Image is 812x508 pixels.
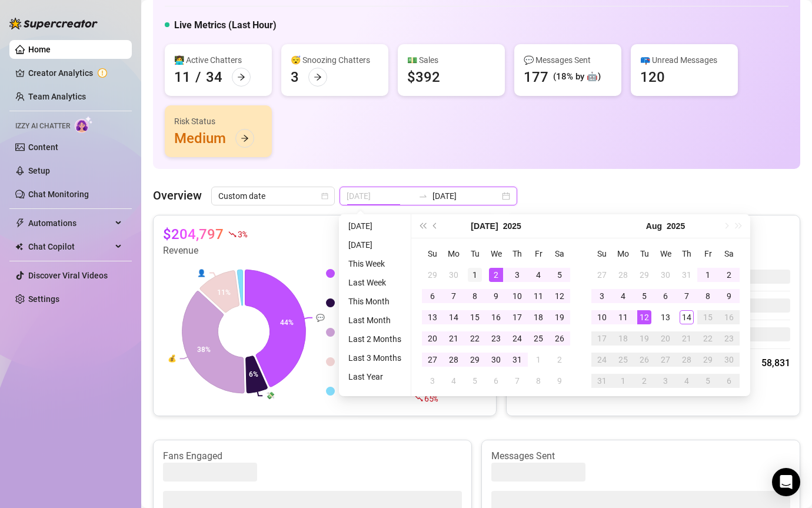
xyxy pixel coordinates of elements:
div: 16 [489,310,503,324]
div: Open Intercom Messenger [772,468,800,496]
div: 3 [658,374,673,388]
td: 2025-09-02 [634,370,655,391]
td: 2025-07-10 [507,285,528,307]
span: to [418,191,428,201]
a: Creator Analytics exclamation-circle [28,64,122,82]
img: Chat Copilot [15,243,23,251]
th: Mo [613,243,634,264]
div: 12 [553,289,567,303]
div: 6 [658,289,673,303]
th: Fr [528,243,549,264]
div: 21 [680,331,694,346]
div: 8 [531,374,545,388]
text: 💰 [168,354,177,363]
div: 22 [701,331,715,346]
div: 2 [637,374,651,388]
td: 2025-08-03 [591,285,613,307]
div: 31 [680,268,694,282]
th: We [485,243,507,264]
article: $204,797 [163,225,224,244]
td: 2025-07-29 [634,264,655,285]
td: 2025-08-16 [718,307,740,328]
span: 65 % [424,393,438,404]
td: 2025-08-02 [718,264,740,285]
th: Su [422,243,443,264]
td: 2025-08-04 [613,285,634,307]
td: 2025-08-01 [697,264,718,285]
th: We [655,243,676,264]
button: Choose a year [503,214,521,238]
button: Previous month (PageUp) [429,214,442,238]
div: 10 [595,310,609,324]
div: 10 [510,289,524,303]
span: Automations [28,214,112,233]
td: 2025-07-25 [528,328,549,349]
td: 2025-07-21 [443,328,464,349]
td: 2025-08-15 [697,307,718,328]
span: arrow-right [237,73,245,81]
td: 2025-08-23 [718,328,740,349]
div: 26 [553,331,567,346]
td: 2025-07-08 [464,285,485,307]
div: 22 [468,331,482,346]
td: 2025-08-30 [718,349,740,370]
div: 1 [468,268,482,282]
td: 2025-06-30 [443,264,464,285]
th: Su [591,243,613,264]
div: 31 [510,353,524,367]
article: Fans Engaged [163,450,462,463]
th: Sa [549,243,570,264]
div: 12 [637,310,651,324]
div: 24 [595,353,609,367]
td: 2025-08-07 [676,285,697,307]
text: 👤 [197,268,206,277]
td: 2025-07-26 [549,328,570,349]
td: 2025-07-16 [485,307,507,328]
div: 2 [722,268,736,282]
td: 2025-08-25 [613,349,634,370]
div: 2 [489,268,503,282]
span: thunderbolt [15,218,25,228]
li: Last Month [344,313,406,327]
td: 2025-07-27 [591,264,613,285]
div: 28 [447,353,461,367]
a: Team Analytics [28,92,86,101]
div: 8 [468,289,482,303]
div: 14 [447,310,461,324]
td: 2025-07-05 [549,264,570,285]
li: This Week [344,257,406,271]
td: 2025-07-03 [507,264,528,285]
td: 2025-07-13 [422,307,443,328]
article: Messages Sent [491,450,790,463]
button: Choose a month [646,214,662,238]
div: $392 [407,68,440,87]
td: 2025-08-06 [655,285,676,307]
div: 7 [510,374,524,388]
td: 2025-08-08 [697,285,718,307]
td: 2025-07-23 [485,328,507,349]
div: 25 [531,331,545,346]
input: End date [432,190,500,202]
td: 2025-08-17 [591,328,613,349]
div: 3 [595,289,609,303]
button: Choose a month [471,214,498,238]
div: 27 [595,268,609,282]
li: This Month [344,294,406,308]
a: Home [28,45,51,54]
div: 177 [524,68,548,87]
div: 1 [616,374,630,388]
a: Chat Monitoring [28,190,89,199]
div: 15 [468,310,482,324]
div: 30 [489,353,503,367]
td: 2025-08-06 [485,370,507,391]
th: Tu [634,243,655,264]
div: 29 [701,353,715,367]
td: 2025-09-05 [697,370,718,391]
div: 2 [553,353,567,367]
td: 2025-07-15 [464,307,485,328]
div: 26 [637,353,651,367]
a: Settings [28,294,59,304]
td: 2025-08-24 [591,349,613,370]
div: 4 [680,374,694,388]
td: 2025-08-28 [676,349,697,370]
